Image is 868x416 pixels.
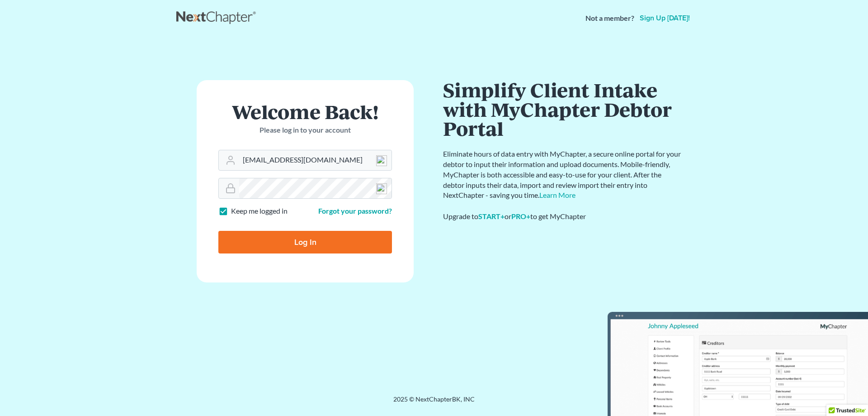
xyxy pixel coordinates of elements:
[376,155,387,166] img: npw-badge-icon-locked.svg
[218,231,392,253] input: Log In
[443,211,683,222] div: Upgrade to or to get MyChapter
[239,150,392,170] input: Email Address
[318,206,392,215] a: Forgot your password?
[376,183,387,194] img: npw-badge-icon-locked.svg
[443,149,683,201] p: Eliminate hours of data entry with MyChapter, a secure online portal for your debtor to input the...
[585,13,634,24] strong: Not a member?
[231,206,288,216] label: Keep me logged in
[176,395,692,411] div: 2025 © NextChapterBK, INC
[539,191,576,199] a: Learn More
[218,125,392,135] p: Please log in to your account
[638,14,692,22] a: Sign up [DATE]!
[443,80,683,138] h1: Simplify Client Intake with MyChapter Debtor Portal
[218,102,392,121] h1: Welcome Back!
[511,212,530,220] a: PRO+
[478,212,505,220] a: START+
